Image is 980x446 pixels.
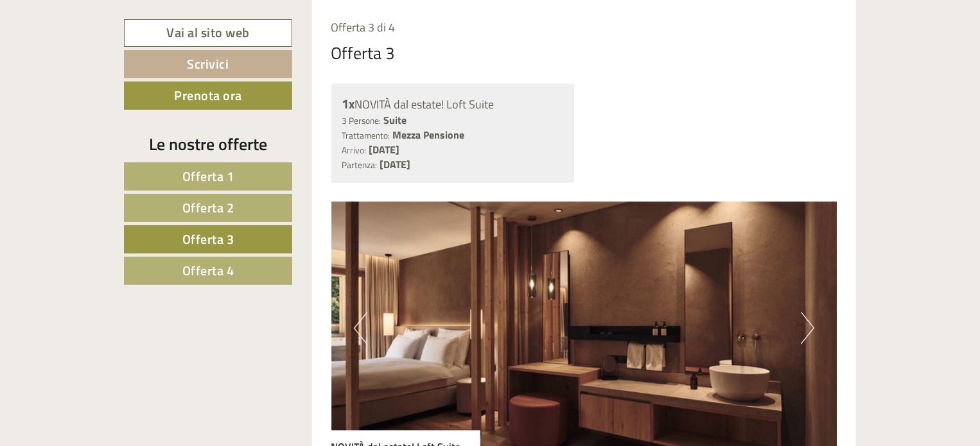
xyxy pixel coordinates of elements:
b: Mezza Pensione [393,127,465,142]
b: [DATE] [369,142,400,157]
div: Offerta 3 [331,41,396,65]
a: Scrivici [124,50,292,78]
span: Offerta 3 di 4 [331,19,396,36]
small: 3 Persone: [342,114,381,127]
small: Partenza: [342,159,378,171]
small: Arrivo: [342,144,367,157]
span: Offerta 4 [182,261,234,280]
button: Next [801,313,814,345]
span: Offerta 2 [182,198,234,218]
span: Offerta 1 [182,166,234,186]
b: Suite [384,112,407,128]
span: Offerta 3 [182,229,234,249]
div: Le nostre offerte [124,132,292,156]
b: [DATE] [380,157,411,172]
div: NOVITÀ dal estate! Loft Suite [342,95,564,114]
a: Prenota ora [124,81,292,110]
a: Vai al sito web [124,19,292,47]
button: Previous [354,313,367,345]
small: Trattamento: [342,129,390,142]
b: 1x [342,94,355,114]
